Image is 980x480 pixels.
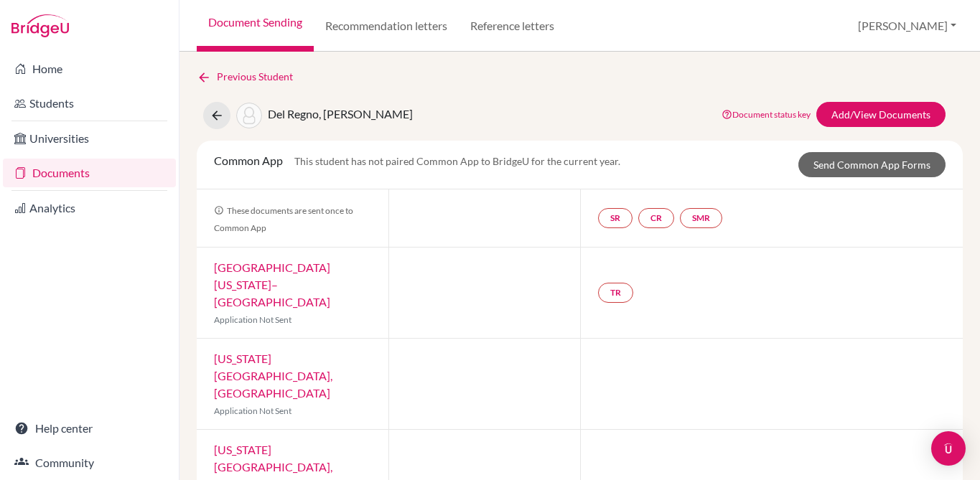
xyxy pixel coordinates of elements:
[798,152,946,177] a: Send Common App Forms
[3,124,176,153] a: Universities
[931,431,966,466] div: Open Intercom Messenger
[3,159,176,187] a: Documents
[598,208,633,228] a: SR
[722,109,811,120] a: Document status key
[3,89,176,118] a: Students
[214,314,291,325] span: Application Not Sent
[268,107,413,121] span: Del Regno, [PERSON_NAME]
[680,208,722,228] a: SMR
[3,414,176,443] a: Help center
[638,208,674,228] a: CR
[816,102,946,127] a: Add/View Documents
[214,205,353,233] span: These documents are sent once to Common App
[214,154,283,167] span: Common App
[214,260,330,309] a: [GEOGRAPHIC_DATA][US_STATE]–[GEOGRAPHIC_DATA]
[851,12,963,39] button: [PERSON_NAME]
[214,352,332,400] a: [US_STATE][GEOGRAPHIC_DATA], [GEOGRAPHIC_DATA]
[3,448,176,477] a: Community
[598,283,633,303] a: TR
[197,69,304,85] a: Previous Student
[294,155,620,167] span: This student has not paired Common App to BridgeU for the current year.
[3,194,176,222] a: Analytics
[3,55,176,83] a: Home
[214,405,291,416] span: Application Not Sent
[11,14,69,37] img: Bridge-U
